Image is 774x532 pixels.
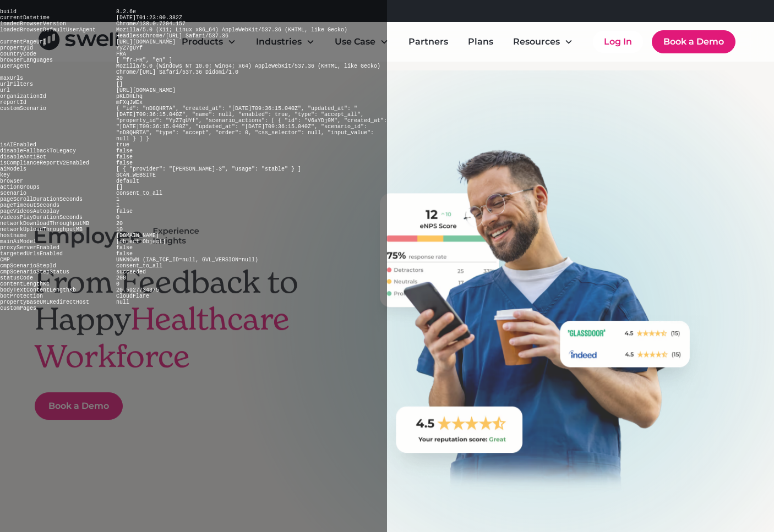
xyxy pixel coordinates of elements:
div: Resources [513,35,560,48]
pre: CloudFlare [116,293,149,299]
pre: false [116,251,133,257]
pre: 10 [116,227,123,233]
pre: Mozilla/5.0 (Windows NT 10.0; Win64; x64) AppleWebKit/537.36 (KHTML, like Gecko) Chrome/[URL] Saf... [116,63,380,75]
pre: [] [116,184,123,190]
pre: 8.2.6e [116,9,136,15]
pre: 0 [116,281,119,287]
pre: Mozilla/5.0 (X11; Linux x86_64) AppleWebKit/537.36 (KHTML, like Gecko) HeadlessChrome/[URL] Safar... [116,27,347,39]
pre: 200 [116,275,126,281]
img: Illustration [369,114,708,527]
pre: { "id": "nD8QHRTA", "created_at": "[DATE]T09:36:15.040Z", "updated_at": "[DATE]T09:36:15.040Z", "... [116,106,387,142]
pre: succeeded [116,269,146,275]
pre: YyZ7gUYf [116,45,143,51]
pre: false [116,154,133,160]
pre: default [116,178,139,184]
pre: [DATE]T01:23:00.382Z [116,15,182,21]
pre: [URL][DOMAIN_NAME] [116,87,176,94]
pre: false [116,160,133,166]
a: Plans [459,31,502,53]
pre: [] [116,81,123,87]
pre: consent_to_all [116,190,162,196]
pre: false [116,209,133,215]
pre: [DOMAIN_NAME] [116,233,159,239]
pre: false [116,148,133,154]
pre: FRA [116,51,126,57]
a: Log In [593,31,643,53]
pre: pKLDHLhq [116,94,143,100]
pre: null [116,299,129,305]
pre: SCAN_WEBSITE [116,172,156,178]
pre: 20 [116,221,123,227]
a: Partners [400,31,457,53]
pre: [ "fr-FR", "en" ] [116,57,172,63]
pre: [ { "provider": "[PERSON_NAME]-3", "usage": "stable" } ] [116,166,301,172]
pre: 20.5927734375 [116,287,159,293]
pre: 0 [116,215,119,221]
pre: UNKNOWN (IAB_TCF_ID=null, GVL_VERSION=null) [116,257,258,263]
pre: mFXqJWEx [116,100,143,106]
pre: [object Object] [116,239,166,245]
div: Resources [504,31,582,53]
pre: true [116,142,129,148]
pre: false [116,245,133,251]
pre: 20 [116,75,123,81]
a: Book a Demo [652,30,735,53]
pre: consent_to_all [116,263,162,269]
pre: [URL][DOMAIN_NAME] [116,39,176,45]
pre: Chrome/138.0.7204.157 [116,21,186,27]
pre: 1 [116,202,119,209]
pre: 1 [116,196,119,202]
